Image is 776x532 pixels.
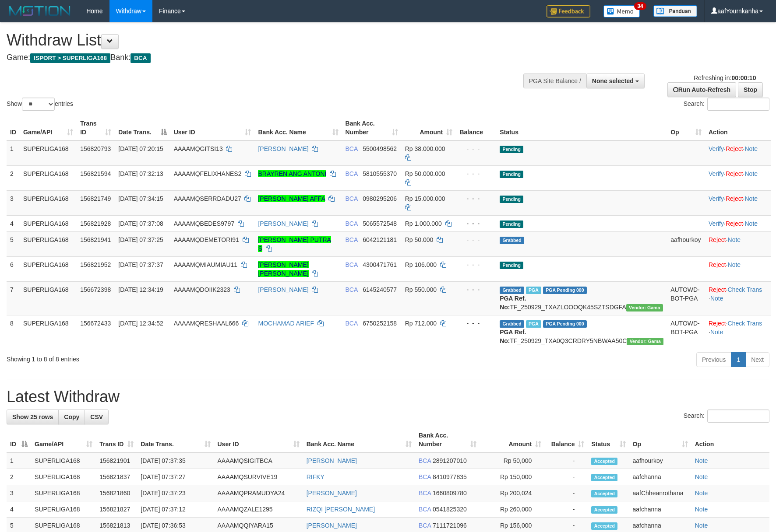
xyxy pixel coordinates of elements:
a: [PERSON_NAME] AFFA [258,195,325,202]
span: Pending [500,146,523,153]
button: None selected [586,73,645,88]
span: 156821594 [80,170,111,177]
select: Showentries [22,98,55,111]
a: Check Trans [728,320,762,327]
td: 2 [7,469,31,485]
a: Reject [709,236,726,243]
input: Search: [707,98,769,111]
div: - - - [459,319,493,328]
span: AAAAMQBEDES9797 [174,220,235,227]
td: [DATE] 07:37:23 [137,485,214,501]
div: - - - [459,260,493,269]
a: RIZQI [PERSON_NAME] [307,506,375,513]
th: Amount: activate to sort column ascending [402,115,456,140]
th: Action [705,115,771,140]
th: Trans ID: activate to sort column ascending [96,427,137,452]
span: Copy 7111721096 to clipboard [433,522,467,529]
span: Rp 106.000 [405,261,437,268]
h1: Latest Withdraw [7,388,769,406]
div: - - - [459,219,493,228]
a: Note [728,236,741,243]
div: - - - [459,285,493,294]
th: Op: activate to sort column ascending [667,115,705,140]
span: BCA [419,506,431,513]
span: Rp 38.000.000 [405,145,445,152]
td: 156821860 [96,485,137,501]
td: AAAAMQZALE1295 [214,501,303,518]
a: RIFKY [307,473,325,480]
td: 7 [7,281,20,315]
label: Search: [684,409,769,423]
span: Accepted [591,506,617,514]
td: Rp 150,000 [480,469,545,485]
td: SUPERLIGA168 [20,256,77,281]
label: Search: [684,98,769,111]
span: 156672433 [80,320,111,327]
td: · · [705,190,771,215]
a: Note [695,522,708,529]
td: 156821827 [96,501,137,518]
span: BCA [346,261,358,268]
a: Note [695,473,708,480]
td: SUPERLIGA168 [20,215,77,231]
span: [DATE] 07:37:08 [118,220,163,227]
span: AAAAMQSERRDADU27 [174,195,241,202]
span: AAAAMQRESHAAL666 [174,320,239,327]
img: MOTION_logo.png [7,4,73,17]
td: · · [705,140,771,166]
span: Grabbed [500,320,524,328]
div: - - - [459,194,493,203]
span: Grabbed [500,287,524,294]
td: SUPERLIGA168 [20,315,77,349]
a: Verify [709,195,724,202]
th: Status [496,115,667,140]
a: Verify [709,220,724,227]
td: AAAAMQPRAMUDYA24 [214,485,303,501]
a: Stop [738,82,763,97]
td: 3 [7,190,20,215]
span: [DATE] 07:20:15 [118,145,163,152]
a: Note [744,145,758,152]
td: 156821837 [96,469,137,485]
td: · [705,256,771,281]
a: Check Trans [728,286,762,293]
span: Show 25 rows [12,413,53,420]
span: 156821928 [80,220,111,227]
td: aafChheanrothana [629,485,691,501]
span: PGA Pending [543,287,587,294]
span: BCA [419,490,431,497]
span: Copy 5500498562 to clipboard [363,145,397,152]
td: aafhourkoy [629,452,691,469]
th: Status: activate to sort column ascending [588,427,629,452]
td: 156821901 [96,452,137,469]
span: BCA [419,522,431,529]
span: Grabbed [500,237,524,244]
td: SUPERLIGA168 [20,190,77,215]
input: Search: [707,409,769,423]
td: aafhourkoy [667,231,705,256]
span: Pending [500,196,523,203]
span: Rp 15.000.000 [405,195,445,202]
a: Note [710,295,723,302]
th: ID [7,115,20,140]
th: Amount: activate to sort column ascending [480,427,545,452]
td: AUTOWD-BOT-PGA [667,281,705,315]
td: Rp 200,024 [480,485,545,501]
span: Rp 550.000 [405,286,437,293]
span: Copy 8410977835 to clipboard [433,473,467,480]
span: AAAAMQGITSI13 [174,145,223,152]
th: Game/API: activate to sort column ascending [20,115,77,140]
th: ID: activate to sort column descending [7,427,31,452]
td: Rp 50,000 [480,452,545,469]
span: 156821941 [80,236,111,243]
div: - - - [459,169,493,178]
td: SUPERLIGA168 [31,501,96,518]
div: Showing 1 to 8 of 8 entries [7,351,317,364]
td: 5 [7,231,20,256]
td: - [545,501,588,518]
span: Copy 0541825320 to clipboard [433,506,467,513]
a: Copy [58,409,85,424]
td: SUPERLIGA168 [31,469,96,485]
th: Bank Acc. Name: activate to sort column ascending [303,427,415,452]
a: [PERSON_NAME] [307,490,357,497]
